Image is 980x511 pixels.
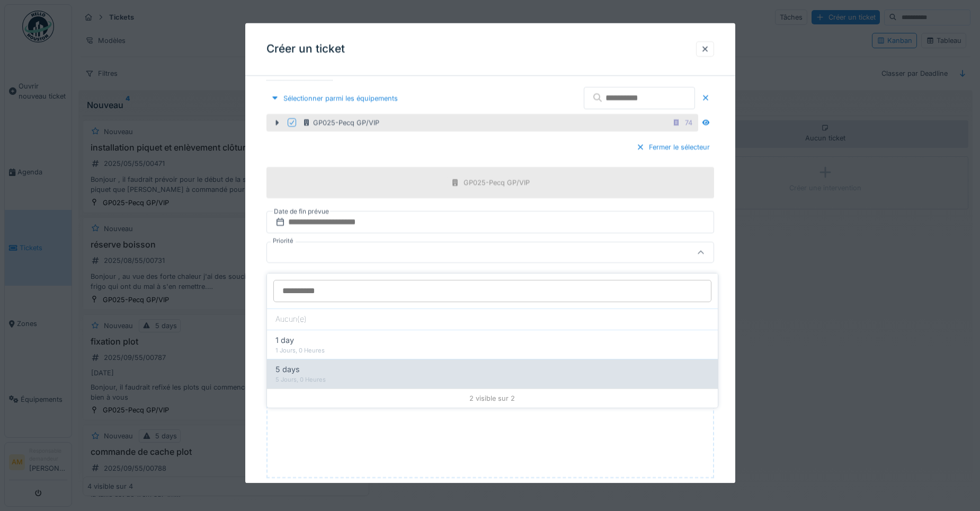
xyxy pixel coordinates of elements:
div: Ajouter un intervenant [266,272,360,286]
span: 5 days [275,364,300,375]
div: 5 Jours, 0 Heures [275,375,709,384]
div: 1 Jours, 0 Heures [275,346,709,355]
div: GP025-Pecq GP/VIP [464,178,530,188]
div: Localisation [266,63,333,81]
div: GP025-Pecq GP/VIP [302,118,379,128]
div: Sélectionner parmi les équipements [266,91,402,105]
label: Date de fin prévue [273,206,330,218]
div: Aucun(e) [267,309,718,330]
span: 1 day [275,334,294,346]
div: Fermer le sélecteur [632,140,714,154]
div: 74 [685,118,692,128]
h3: Créer un ticket [266,42,345,56]
label: Priorité [271,237,296,246]
div: 2 visible sur 2 [267,389,718,408]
